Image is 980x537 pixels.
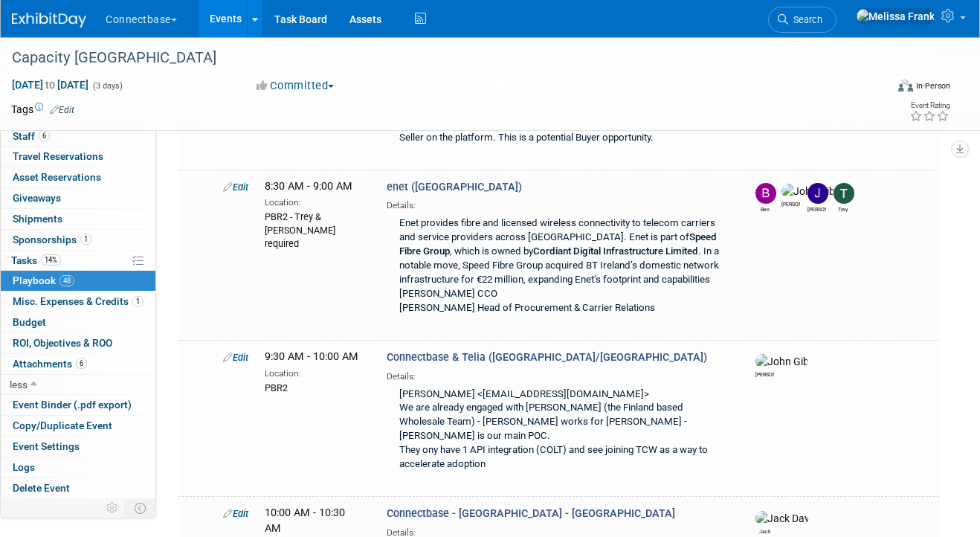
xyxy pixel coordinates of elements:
[223,352,248,363] a: Edit
[13,316,46,328] span: Budget
[265,194,364,209] div: Location:
[1,167,155,187] a: Asset Reservations
[1,147,155,167] a: Travel Reservations
[13,358,87,370] span: Attachments
[387,212,730,321] div: Enet provides fibre and licensed wireless connectivity to telecom carriers and service providers ...
[807,183,828,204] img: James Grant
[755,183,776,204] img: Ben Edmond
[12,13,86,28] img: ExhibitDay
[265,507,345,534] span: 10:00 AM - 10:30 AM
[13,171,101,183] span: Asset Reservations
[13,440,80,452] span: Event Settings
[13,482,70,494] span: Delete Event
[755,526,774,536] div: Jack Davey
[76,358,87,369] span: 6
[834,183,854,204] img: Trey Willis
[1,395,155,415] a: Event Binder (.pdf export)
[1,354,155,374] a: Attachments6
[13,337,112,349] span: ROI, Objectives & ROO
[13,192,61,204] span: Giveaways
[1,188,155,208] a: Giveaways
[1,478,155,498] a: Delete Event
[807,204,826,213] div: James Grant
[13,295,144,307] span: Misc. Expenses & Credits
[13,150,103,162] span: Travel Reservations
[755,369,774,379] div: John Giblin
[387,383,730,478] div: [PERSON_NAME] <[EMAIL_ADDRESS][DOMAIN_NAME]> We are already engaged with [PERSON_NAME] (the Finla...
[788,14,822,25] span: Search
[13,461,35,473] span: Logs
[387,366,730,383] div: Details:
[11,78,89,91] span: [DATE] [DATE]
[755,511,808,526] img: Jack Davey
[11,102,74,117] td: Tags
[13,234,91,245] span: Sponsorships
[13,213,62,225] span: Shipments
[781,184,834,199] img: John Giblin
[13,130,50,142] span: Staff
[50,105,74,115] a: Edit
[59,275,74,286] span: 48
[265,350,358,363] span: 9:30 AM - 10:00 AM
[223,181,248,193] a: Edit
[1,230,155,250] a: Sponsorships1
[781,199,800,208] div: John Giblin
[265,380,364,395] div: PBR2
[1,437,155,457] a: Event Settings
[223,508,248,519] a: Edit
[80,234,91,245] span: 1
[755,354,807,369] img: John Giblin
[387,507,675,520] span: Connectbase - [GEOGRAPHIC_DATA] - [GEOGRAPHIC_DATA]
[915,80,950,91] div: In-Person
[265,180,352,193] span: 8:30 AM - 9:00 AM
[10,379,28,390] span: less
[39,130,50,141] span: 6
[1,333,155,353] a: ROI, Objectives & ROO
[265,365,364,380] div: Location:
[1,271,155,291] a: Playbook48
[91,81,123,91] span: (3 days)
[533,245,698,257] b: Cordiant Digital Infrastructure Limited
[387,195,730,212] div: Details:
[834,204,852,213] div: Trey Willis
[856,8,935,25] img: Melissa Frank
[1,126,155,147] a: Staff6
[1,209,155,229] a: Shipments
[898,80,913,91] img: Format-Inperson.png
[1,457,155,477] a: Logs
[387,181,522,193] span: enet ([GEOGRAPHIC_DATA])
[251,78,340,94] button: Committed
[13,274,74,286] span: Playbook
[1,416,155,436] a: Copy/Duplicate Event
[13,419,112,431] span: Copy/Duplicate Event
[126,498,156,518] td: Toggle Event Tabs
[1,251,155,271] a: Tasks14%
[132,296,144,307] span: 1
[813,77,951,100] div: Event Format
[1,375,155,395] a: less
[100,498,126,518] td: Personalize Event Tab Strip
[43,79,57,91] span: to
[768,7,836,33] a: Search
[13,399,132,411] span: Event Binder (.pdf export)
[1,292,155,312] a: Misc. Expenses & Credits1
[265,209,364,251] div: PBR2 - Trey & [PERSON_NAME] required
[7,45,870,71] div: Capacity [GEOGRAPHIC_DATA]
[11,254,61,266] span: Tasks
[909,102,950,109] div: Event Rating
[41,254,61,266] span: 14%
[755,204,774,213] div: Ben Edmond
[387,351,707,364] span: Connectbase & Telia ([GEOGRAPHIC_DATA]/[GEOGRAPHIC_DATA])
[1,312,155,332] a: Budget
